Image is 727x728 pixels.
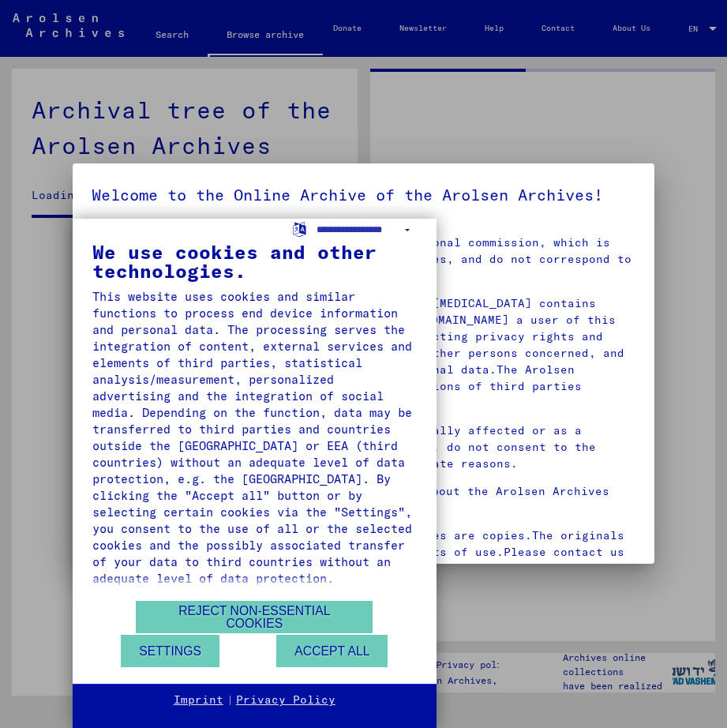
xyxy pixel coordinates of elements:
a: Privacy Policy [236,692,335,708]
div: We use cookies and other technologies. [92,242,417,280]
button: Reject non-essential cookies [136,601,373,633]
button: Accept all [276,635,388,667]
button: Settings [121,635,219,667]
div: This website uses cookies and similar functions to process end device information and personal da... [92,288,417,587]
a: Imprint [174,692,223,708]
